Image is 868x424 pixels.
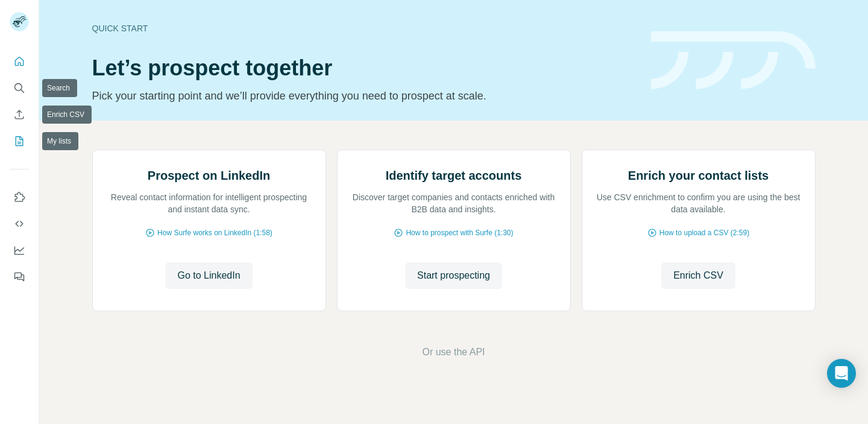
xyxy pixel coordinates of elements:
button: Go to LinkedIn [165,262,252,289]
p: Pick your starting point and we’ll provide everything you need to prospect at scale. [92,87,637,104]
div: Quick start [92,22,637,34]
button: Enrich CSV [661,262,735,289]
button: Start prospecting [405,262,502,289]
div: Open Intercom Messenger [827,359,856,388]
button: Feedback [10,266,29,288]
span: How Surfe works on LinkedIn (1:58) [157,227,272,238]
h2: Enrich your contact lists [628,167,769,184]
p: Use CSV enrichment to confirm you are using the best data available. [594,191,803,215]
h2: Identify target accounts [386,167,522,184]
p: Discover target companies and contacts enriched with B2B data and insights. [350,191,558,215]
span: Start prospecting [417,268,490,283]
button: Or use the API [422,345,485,359]
p: Reveal contact information for intelligent prospecting and instant data sync. [105,191,313,215]
span: Enrich CSV [673,268,723,283]
img: banner [651,31,816,90]
button: Enrich CSV [10,104,29,125]
h1: Let’s prospect together [92,56,637,80]
span: Go to LinkedIn [177,268,240,283]
h2: Prospect on LinkedIn [148,167,270,184]
button: Search [10,77,29,99]
button: Use Surfe on LinkedIn [10,186,29,208]
button: My lists [10,130,29,152]
span: How to upload a CSV (2:59) [659,227,749,238]
button: Dashboard [10,239,29,261]
span: How to prospect with Surfe (1:30) [406,227,513,238]
button: Use Surfe API [10,213,29,235]
button: Quick start [10,51,29,72]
